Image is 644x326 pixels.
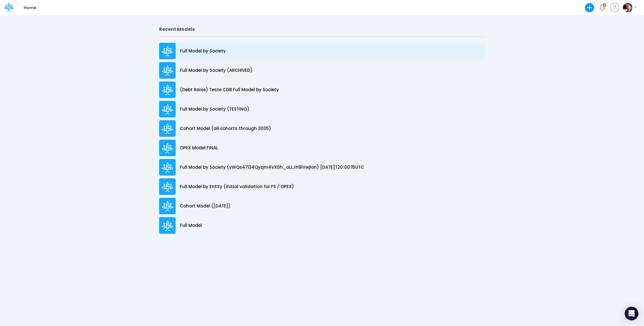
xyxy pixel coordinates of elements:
p: Full Model by Society (TESTING) [180,106,249,113]
a: OPEX Model FINAL [159,138,485,158]
p: Full Model by Society [180,48,226,54]
a: Notifications [599,4,606,11]
p: Full Model by Society (ARCHIVED) [180,67,253,74]
a: Full Model by Society [159,41,485,61]
div: Open Intercom Messenger [625,307,638,320]
a: Full Model by Society (ARCHIVED) [159,61,485,80]
h2: Recent Models [159,27,485,32]
p: (Debt Raise) Teste CDB Full Model by Society [180,87,279,93]
p: Full Model by Society (vWQs47l34Qyqm4VX0h_oLLJn9lVwjIon) [DATE]T20:00:15UTC [180,164,364,171]
div: 1 unread items [604,4,605,6]
p: Cohort Model ([DATE]) [180,203,231,209]
p: Cohort Model (all cohorts through 2035) [180,125,271,132]
a: Full Model by Society (vWQs47l34Qyqm4VX0h_oLLJn9lVwjIon) [DATE]T20:00:15UTC [159,158,485,177]
a: Full Model [159,216,485,235]
a: (Debt Raise) Teste CDB Full Model by Society [159,80,485,99]
p: Full Model [180,222,202,229]
p: Home [24,5,36,11]
a: Full Model by Entity (initial validation for FS / OPEX) [159,177,485,196]
p: OPEX Model FINAL [180,145,218,151]
p: Full Model by Entity (initial validation for FS / OPEX) [180,184,294,190]
a: Cohort Model ([DATE]) [159,196,485,216]
a: Cohort Model (all cohorts through 2035) [159,119,485,138]
a: Full Model by Society (TESTING) [159,99,485,119]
